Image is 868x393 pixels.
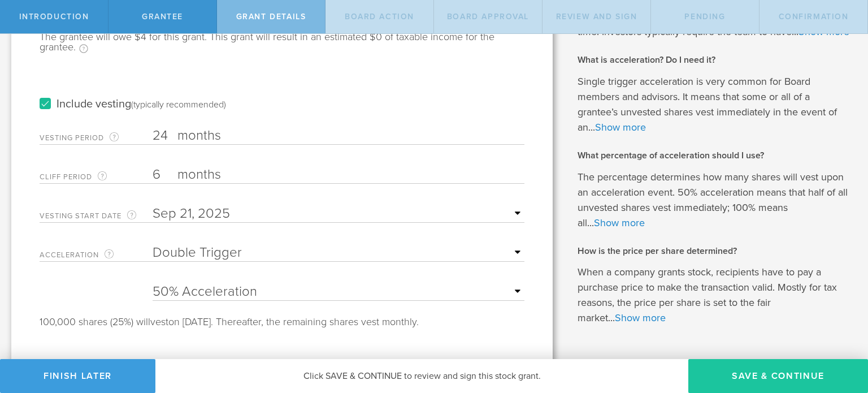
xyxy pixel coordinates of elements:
span: Pending [684,12,725,21]
h2: What is acceleration? Do I need it? [578,54,851,66]
button: Save & Continue [688,359,868,393]
span: Board Approval [447,12,529,21]
input: Required [153,205,524,222]
span: Grantee [142,12,183,21]
p: Single trigger acceleration is very common for Board members and advisors. It means that some or ... [578,74,851,135]
h2: How is the price per share determined? [578,245,851,257]
div: Click SAVE & CONTINUE to review and sign this stock grant. [155,359,688,393]
div: (typically recommended) [131,99,226,110]
label: Cliff Period [40,170,153,183]
span: Board Action [345,12,414,21]
a: Show more [594,217,645,229]
label: Include vesting [40,98,226,110]
iframe: Chat Widget [811,305,868,359]
div: 100,000 shares (25%) will on [DATE]. Thereafter, the remaining shares vest monthly. [40,317,524,327]
input: Number of months [153,166,524,183]
span: Introduction [19,12,89,21]
label: Vesting Start Date [40,209,153,222]
a: Show more [595,121,646,133]
input: Number of months [153,127,524,144]
a: Show more [615,312,666,324]
label: months [177,127,290,146]
label: Acceleration [40,248,153,261]
div: The grantee will owe $4 for this grant. This grant will result in an estimated $0 of taxable inco... [40,32,524,64]
span: vest [150,316,168,328]
span: Review and Sign [556,12,637,21]
label: months [177,166,290,185]
h2: What percentage of acceleration should I use? [578,149,851,162]
span: Grant Details [236,12,306,21]
label: Vesting Period [40,131,153,144]
p: The percentage determines how many shares will vest upon an acceleration event. 50% acceleration ... [578,170,851,231]
span: Confirmation [779,12,849,21]
p: When a company grants stock, recipients have to pay a purchase price to make the transaction vali... [578,265,851,326]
